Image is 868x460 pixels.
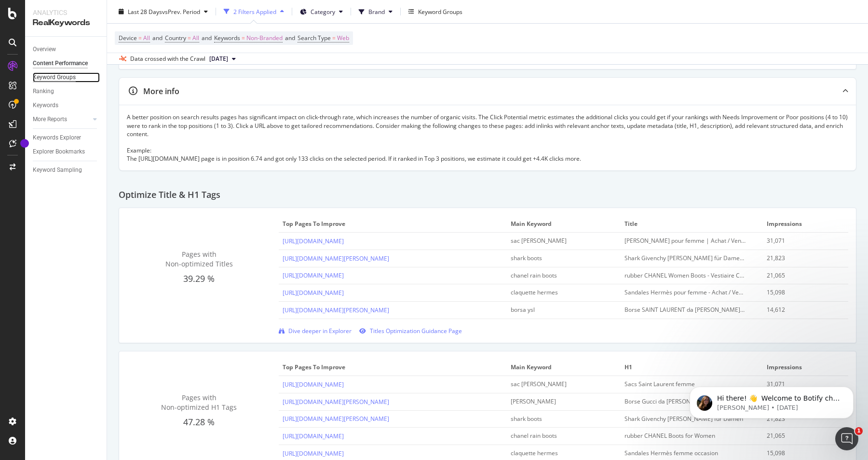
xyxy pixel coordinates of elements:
[624,449,746,458] div: Sandales Hermès femme occasion
[33,147,100,157] a: Explorer Bookmarks
[337,31,349,45] span: Web
[283,380,344,389] a: [URL][DOMAIN_NAME]
[33,17,99,28] div: RealKeywords
[115,4,212,19] button: Last 28 DaysvsPrev. Period
[511,288,606,297] div: claquette hermes
[183,273,215,284] span: 39.29 %
[624,306,746,314] div: Borse SAINT LAURENT da Donna su Vestiaire Collective
[296,4,347,19] button: Category
[511,254,606,263] div: shark boots
[42,28,164,74] span: Hi there! 👋 Welcome to Botify chat support! Have a question? Reply to this message and our team w...
[675,366,868,434] iframe: Intercom notifications message
[143,86,179,97] div: More info
[283,254,389,263] a: [URL][DOMAIN_NAME][PERSON_NAME]
[161,393,237,412] span: Pages with Non-optimized H1 Tags
[767,237,837,245] div: 31,071
[511,271,606,280] div: chanel rain boots
[624,363,757,372] span: H1
[183,416,215,428] span: 47.28 %
[332,34,336,42] span: =
[33,100,100,111] a: Keywords
[246,31,283,45] span: Non-Branded
[205,53,240,65] button: [DATE]
[33,72,100,83] a: Keyword Groups
[130,55,205,63] div: Data crossed with the Crawl
[128,7,162,15] span: Last 28 Days
[119,190,220,200] h2: Optimize Title & H1 Tags
[33,114,90,125] a: More Reports
[202,34,212,42] span: and
[298,34,331,42] span: Search Type
[33,133,81,143] div: Keywords Explorer
[359,327,462,335] a: Titles Optimization Guidance Page
[33,100,58,111] div: Keywords
[33,58,88,69] div: Content Performance
[127,113,848,163] div: A better position on search results pages has significant impact on click-through rate, which inc...
[511,363,614,372] span: Main Keyword
[355,4,396,19] button: Brand
[767,220,842,228] span: Impressions
[283,237,344,245] a: [URL][DOMAIN_NAME]
[624,237,746,245] div: Sac Saint Laurent pour femme | Achat / Vente de sacs de Luxe - Vestiaire Collective
[33,86,100,97] a: Ranking
[368,7,385,15] span: Brand
[511,380,606,389] div: sac yves saint laurent
[835,427,858,450] iframe: Intercom live chat
[233,7,276,15] div: 2 Filters Applied
[311,7,335,15] span: Category
[283,306,389,314] a: [URL][DOMAIN_NAME][PERSON_NAME]
[143,31,150,45] span: All
[33,165,82,175] div: Keyword Sampling
[33,165,100,175] a: Keyword Sampling
[165,34,186,42] span: Country
[33,72,76,83] div: Keyword Groups
[220,4,288,19] button: 2 Filters Applied
[767,306,837,314] div: 14,612
[511,237,606,245] div: sac yves saint laurent
[370,327,462,335] span: Titles Optimization Guidance Page
[119,34,137,42] span: Device
[33,133,100,143] a: Keywords Explorer
[624,271,746,280] div: rubber CHANEL Women Boots - Vestiaire Collective
[283,220,500,228] span: Top pages to improve
[624,397,746,406] div: Borse Gucci da donna
[214,34,240,42] span: Keywords
[511,306,606,314] div: borsa ysl
[138,34,142,42] span: =
[511,220,614,228] span: Main Keyword
[33,86,54,97] div: Ranking
[209,55,228,63] span: 2025 Aug. 19th
[188,34,191,42] span: =
[42,37,166,46] p: Message from Laura, sent 4w ago
[511,432,606,440] div: chanel rain boots
[511,397,606,406] div: borsa gucci
[767,363,842,372] span: Impressions
[767,254,837,263] div: 21,823
[33,44,100,55] a: Overview
[624,380,746,389] div: Sacs Saint Laurent femme
[283,449,344,458] a: [URL][DOMAIN_NAME]
[279,327,352,335] a: Dive deeper in Explorer
[283,415,389,423] a: [URL][DOMAIN_NAME][PERSON_NAME]
[33,147,85,157] div: Explorer Bookmarks
[855,427,863,435] span: 1
[511,449,606,458] div: claquette hermes
[192,31,199,45] span: All
[511,415,606,423] div: shark boots
[283,398,389,406] a: [URL][DOMAIN_NAME][PERSON_NAME]
[624,254,746,263] div: Shark Givenchy Stiefel für Damen - Vestiaire Collective
[33,114,67,125] div: More Reports
[405,4,466,19] button: Keyword Groups
[624,288,746,297] div: Sandales Hermès pour femme - Achat / Vente d'Articles de Luxe - Vestiaire Collective
[767,288,837,297] div: 15,098
[283,432,344,440] a: [URL][DOMAIN_NAME]
[242,34,245,42] span: =
[165,250,233,268] span: Pages with Non-optimized Titles
[283,289,344,297] a: [URL][DOMAIN_NAME]
[33,44,56,55] div: Overview
[33,8,99,17] div: Analytics
[288,327,352,335] span: Dive deeper in Explorer
[33,58,100,69] a: Content Performance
